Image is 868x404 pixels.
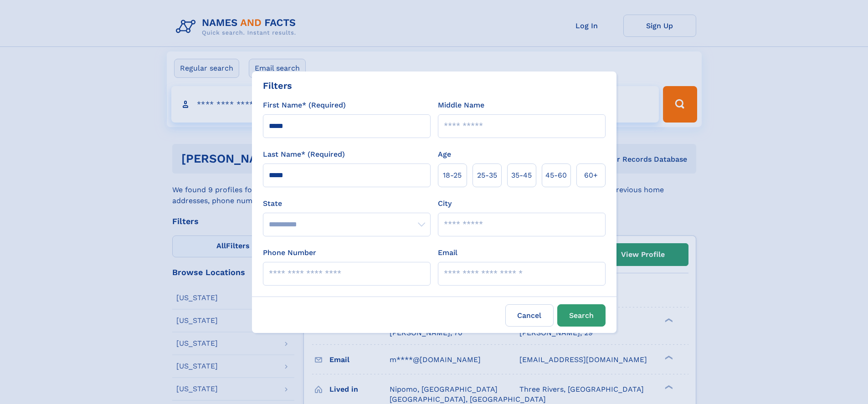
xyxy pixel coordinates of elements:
button: Search [557,304,606,327]
label: Age [438,149,451,160]
label: Cancel [505,304,554,327]
label: First Name* (Required) [263,100,346,111]
span: 60+ [584,170,598,181]
label: State [263,198,431,209]
label: City [438,198,452,209]
label: Last Name* (Required) [263,149,345,160]
label: Email [438,247,457,258]
span: 45‑60 [545,170,567,181]
span: 35‑45 [511,170,532,181]
label: Phone Number [263,247,316,258]
label: Middle Name [438,100,484,111]
span: 18‑25 [443,170,462,181]
span: 25‑35 [477,170,497,181]
div: Filters [263,79,292,92]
